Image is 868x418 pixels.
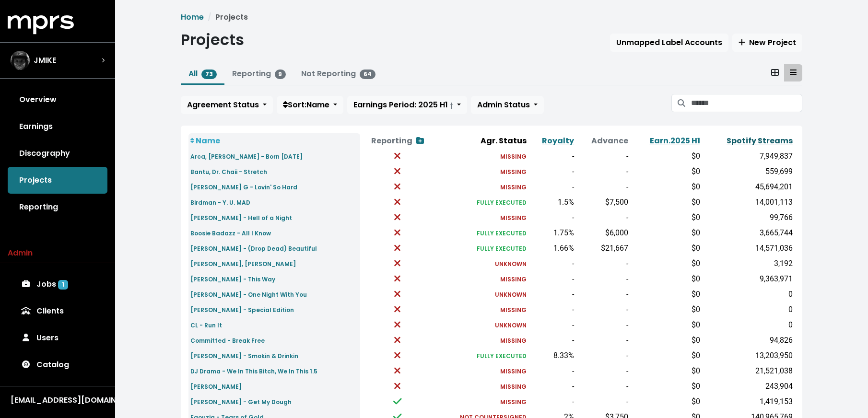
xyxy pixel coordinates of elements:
[576,149,630,164] td: -
[277,96,343,114] button: Sort:Name
[542,135,574,146] a: Royalty
[8,271,107,298] a: Jobs 1
[190,352,298,360] small: [PERSON_NAME] - Smokin & Drinkin
[190,168,267,176] small: Bantu, Dr. Chaii - Stretch
[630,287,702,302] td: $0
[702,179,795,195] td: 45,694,201
[610,34,728,52] button: Unmapped Label Accounts
[8,140,107,167] a: Discography
[616,37,722,48] span: Unmapped Label Accounts
[8,394,107,406] button: [EMAIL_ADDRESS][DOMAIN_NAME]
[630,164,702,179] td: $0
[190,321,222,329] small: CL - Run It
[500,214,527,222] small: MISSING
[528,348,576,363] td: 8.33%
[528,363,576,379] td: -
[477,99,530,110] span: Admin Status
[190,290,307,299] small: [PERSON_NAME] - One Night With You
[528,287,576,302] td: -
[190,273,275,284] a: [PERSON_NAME] - This Way
[190,350,298,361] a: [PERSON_NAME] - Smokin & Drinkin
[576,179,630,195] td: -
[601,244,628,253] span: $21,667
[630,225,702,241] td: $0
[576,287,630,302] td: -
[283,99,329,110] span: Sort: Name
[528,149,576,164] td: -
[187,99,259,110] span: Agreement Status
[190,229,271,237] small: Boosie Badazz - All I Know
[702,256,795,271] td: 3,192
[190,244,317,253] small: [PERSON_NAME] - (Drop Dead) Beautiful
[190,275,275,283] small: [PERSON_NAME] - This Way
[8,86,107,113] a: Overview
[190,258,296,269] a: [PERSON_NAME], [PERSON_NAME]
[11,51,30,70] img: The selected account / producer
[576,164,630,179] td: -
[190,319,222,330] a: CL - Run It
[232,68,286,79] a: Reporting9
[790,69,797,76] svg: Table View
[477,244,527,253] small: FULLY EXECUTED
[188,68,217,79] a: All73
[630,195,702,210] td: $0
[190,306,294,314] small: [PERSON_NAME] - Special Edition
[360,133,435,149] th: Reporting
[58,280,68,290] span: 1
[702,287,795,302] td: 0
[576,363,630,379] td: -
[630,302,702,317] td: $0
[702,379,795,394] td: 243,904
[190,212,292,223] a: [PERSON_NAME] - Hell of a Night
[190,304,294,315] a: [PERSON_NAME] - Special Edition
[8,325,107,351] a: Users
[275,70,286,79] span: 9
[190,166,267,177] a: Bantu, Dr. Chaii - Stretch
[732,34,802,52] button: New Project
[190,337,265,345] small: Committed - Break Free
[528,394,576,409] td: -
[190,398,292,406] small: [PERSON_NAME] - Get My Dough
[702,225,795,241] td: 3,665,744
[201,70,217,79] span: 73
[500,168,527,176] small: MISSING
[500,152,527,161] small: MISSING
[190,198,250,207] small: Birdman - Y. U. MAD
[576,271,630,287] td: -
[630,333,702,348] td: $0
[702,333,795,348] td: 94,826
[190,289,307,300] a: [PERSON_NAME] - One Night With You
[301,68,375,79] a: Not Reporting64
[702,394,795,409] td: 1,419,153
[450,101,453,109] small: †
[190,152,303,161] small: Arca, [PERSON_NAME] - Born [DATE]
[702,241,795,256] td: 14,571,036
[190,243,317,254] a: [PERSON_NAME] - (Drop Dead) Beautiful
[528,179,576,195] td: -
[630,379,702,394] td: $0
[630,149,702,164] td: $0
[181,12,802,23] nav: breadcrumb
[495,290,527,299] small: UNKNOWN
[190,365,317,376] a: DJ Drama - We In This Bitch, We In This 1.5
[576,348,630,363] td: -
[181,31,244,49] h1: Projects
[8,351,107,378] a: Catalog
[8,19,74,30] a: mprs logo
[190,381,242,392] a: [PERSON_NAME]
[528,164,576,179] td: -
[190,151,303,162] a: Arca, [PERSON_NAME] - Born [DATE]
[739,37,796,48] span: New Project
[477,198,527,207] small: FULLY EXECUTED
[702,317,795,333] td: 0
[495,260,527,268] small: UNKNOWN
[528,317,576,333] td: -
[702,149,795,164] td: 7,949,837
[702,363,795,379] td: 21,521,038
[34,55,56,66] span: JMIKE
[500,383,527,391] small: MISSING
[630,394,702,409] td: $0
[702,164,795,179] td: 559,699
[471,96,544,114] button: Admin Status
[630,256,702,271] td: $0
